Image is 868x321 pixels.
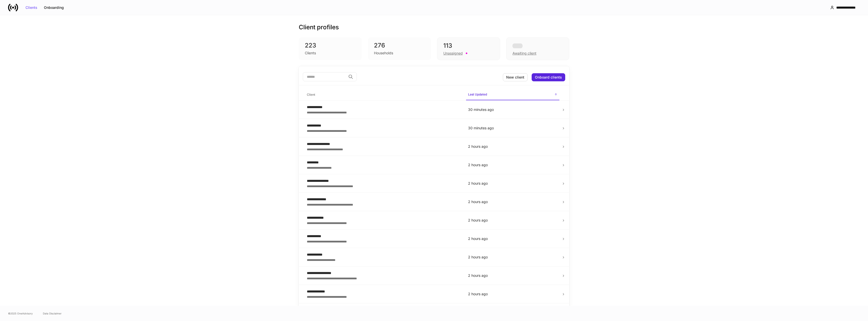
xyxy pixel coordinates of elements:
[468,273,557,278] p: 2 hours ago
[506,76,524,79] div: New client
[532,73,565,81] button: Onboard clients
[468,144,557,149] p: 2 hours ago
[41,4,67,12] button: Onboarding
[466,89,559,100] span: Last Updated
[305,51,316,56] div: Clients
[468,162,557,167] p: 2 hours ago
[468,181,557,186] p: 2 hours ago
[299,23,339,31] h3: Client profiles
[468,236,557,241] p: 2 hours ago
[512,51,536,56] div: Awaiting client
[374,51,393,56] div: Households
[22,4,41,12] button: Clients
[307,92,315,97] h6: Client
[305,41,356,50] div: 223
[43,311,62,315] a: Data Disclaimer
[374,41,425,50] div: 276
[535,76,562,79] div: Onboard clients
[443,51,463,56] div: Unassigned
[468,291,557,297] p: 2 hours ago
[305,90,462,100] span: Client
[443,42,494,50] div: 113
[25,6,37,9] div: Clients
[468,92,487,97] h6: Last Updated
[468,255,557,260] p: 2 hours ago
[468,199,557,204] p: 2 hours ago
[468,218,557,223] p: 2 hours ago
[506,37,569,60] div: Awaiting client
[437,37,500,60] div: 113Unassigned
[468,107,557,112] p: 30 minutes ago
[468,126,557,131] p: 30 minutes ago
[44,6,64,9] div: Onboarding
[8,311,33,315] span: © 2025 OneAdvisory
[503,73,528,81] button: New client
